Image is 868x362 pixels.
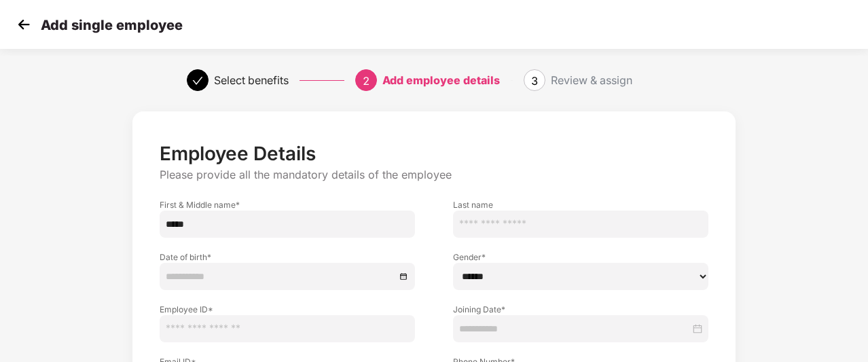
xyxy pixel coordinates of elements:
[160,304,415,315] label: Employee ID
[192,75,203,86] span: check
[363,74,369,88] span: 2
[160,199,415,211] label: First & Middle name
[453,304,708,315] label: Joining Date
[160,251,415,263] label: Date of birth
[453,199,708,211] label: Last name
[160,142,708,165] p: Employee Details
[382,69,500,91] div: Add employee details
[214,69,289,91] div: Select benefits
[14,14,34,35] img: svg+xml;base64,PHN2ZyB4bWxucz0iaHR0cDovL3d3dy53My5vcmcvMjAwMC9zdmciIHdpZHRoPSIzMCIgaGVpZ2h0PSIzMC...
[551,69,632,91] div: Review & assign
[531,74,538,88] span: 3
[160,168,708,182] p: Please provide all the mandatory details of the employee
[41,17,183,33] p: Add single employee
[453,251,708,263] label: Gender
